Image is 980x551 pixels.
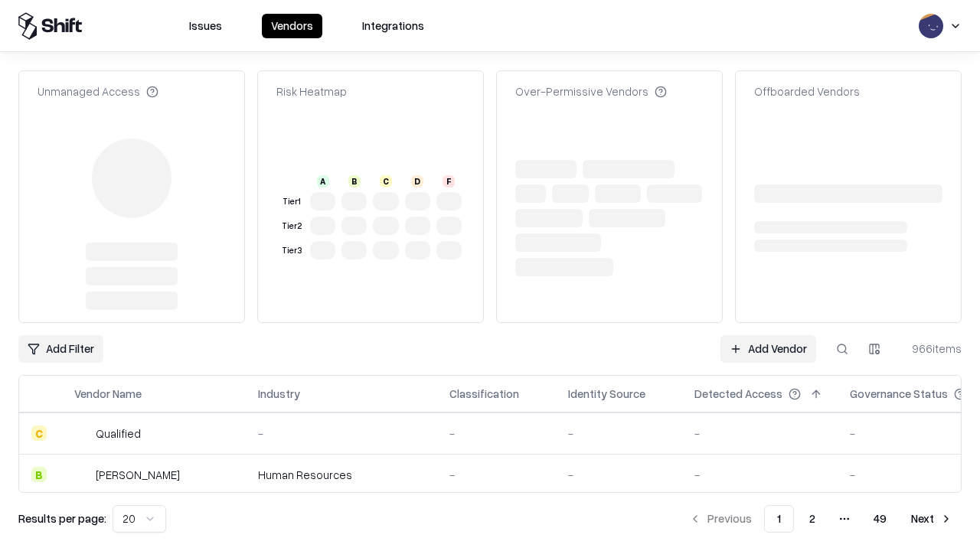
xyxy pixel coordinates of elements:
[694,386,782,402] div: Detected Access
[694,425,825,442] div: -
[96,425,141,442] div: Qualified
[74,386,142,402] div: Vendor Name
[18,510,106,527] p: Results per page:
[258,467,425,483] div: Human Resources
[262,14,322,38] button: Vendors
[568,467,670,483] div: -
[720,335,816,363] a: Add Vendor
[317,175,329,187] div: A
[74,467,90,482] img: Deel
[411,175,423,187] div: D
[18,335,103,363] button: Add Filter
[694,467,825,483] div: -
[680,505,962,533] nav: pagination
[96,467,180,483] div: [PERSON_NAME]
[180,14,231,38] button: Issues
[353,14,433,38] button: Integrations
[279,244,304,257] div: Tier 3
[449,425,544,442] div: -
[900,341,962,357] div: 966 items
[443,175,455,187] div: F
[31,425,47,441] div: C
[449,386,519,402] div: Classification
[31,467,47,482] div: B
[348,175,361,187] div: B
[380,175,392,187] div: C
[850,386,948,402] div: Governance Status
[754,83,860,99] div: Offboarded Vendors
[797,505,828,533] button: 2
[279,195,304,208] div: Tier 1
[258,425,425,442] div: -
[38,83,158,99] div: Unmanaged Access
[568,386,645,402] div: Identity Source
[515,83,667,99] div: Over-Permissive Vendors
[449,467,544,483] div: -
[74,425,90,441] img: Qualified
[764,505,794,533] button: 1
[258,386,300,402] div: Industry
[902,505,962,533] button: Next
[568,425,670,442] div: -
[279,220,304,233] div: Tier 2
[861,505,899,533] button: 49
[276,83,347,99] div: Risk Heatmap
